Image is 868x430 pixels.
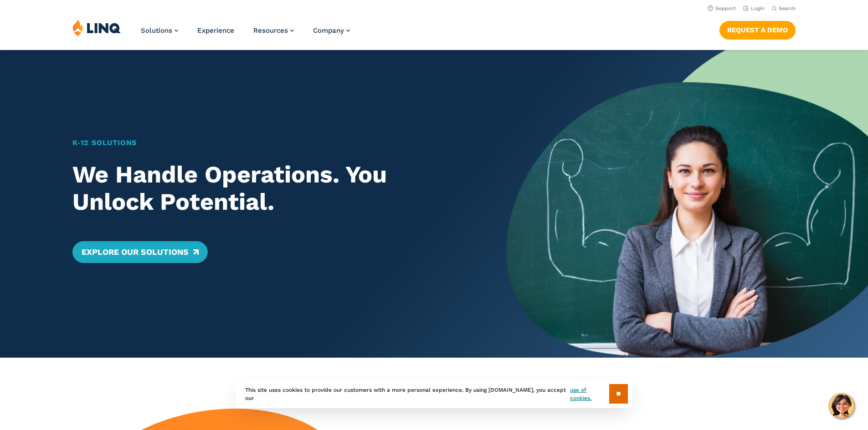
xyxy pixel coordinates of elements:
[829,393,854,419] button: Hello, have a question? Let’s chat.
[313,26,350,35] a: Company
[141,26,178,35] a: Solutions
[708,5,736,11] a: Support
[72,161,471,216] h2: We Handle Operations. You Unlock Potential.
[719,21,796,39] a: Request a Demo
[719,19,796,39] nav: Button Navigation
[743,5,765,11] a: Login
[313,26,344,35] span: Company
[570,386,609,402] a: use of cookies.
[779,5,796,11] span: Search
[253,26,288,35] span: Resources
[72,19,121,36] img: LINQ | K‑12 Software
[236,379,632,408] div: This site uses cookies to provide our customers with a more personal experience. By using [DOMAIN...
[72,241,208,263] a: Explore Our Solutions
[253,26,294,35] a: Resources
[141,19,350,49] nav: Primary Navigation
[141,26,172,35] span: Solutions
[772,5,796,12] button: Open Search Bar
[197,26,234,35] a: Experience
[506,50,868,358] img: Home Banner
[72,137,471,148] h1: K‑12 Solutions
